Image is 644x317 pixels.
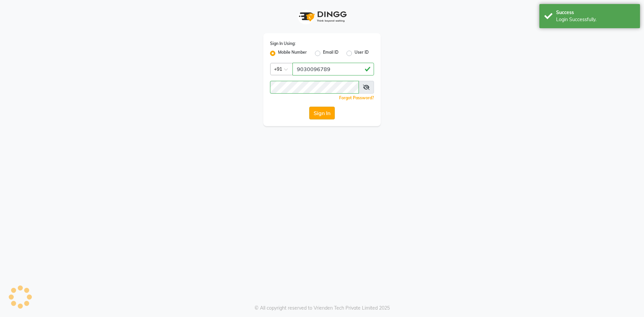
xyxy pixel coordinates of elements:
label: User ID [355,49,369,57]
label: Email ID [323,49,338,57]
a: Forgot Password? [339,95,374,100]
button: Sign In [309,107,335,119]
input: Username [292,63,374,75]
div: Success [556,9,635,16]
label: Sign In Using: [270,41,296,47]
img: logo1.svg [295,7,349,27]
input: Username [270,81,359,94]
div: Login Successfully. [556,16,635,23]
label: Mobile Number [278,49,307,57]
